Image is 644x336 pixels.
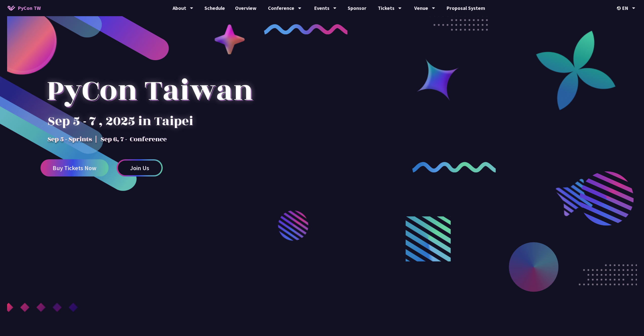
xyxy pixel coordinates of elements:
img: Locale Icon [617,6,622,10]
span: Buy Tickets Now [53,165,96,171]
img: Home icon of PyCon TW 2025 [8,6,15,11]
a: Join Us [117,159,163,176]
span: Join Us [130,165,149,171]
span: PyCon TW [18,4,41,12]
img: curly-2.e802c9f.png [412,162,496,172]
a: PyCon TW [3,2,46,14]
img: curly-1.ebdbada.png [264,24,348,34]
a: Buy Tickets Now [40,159,109,176]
